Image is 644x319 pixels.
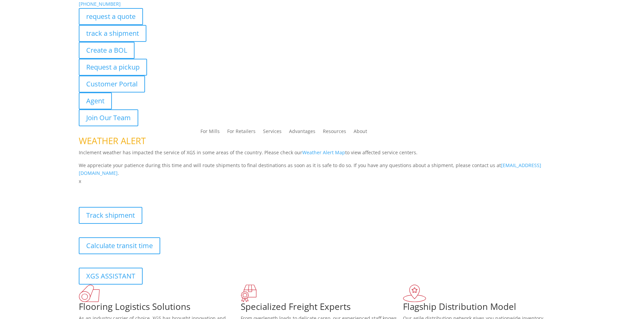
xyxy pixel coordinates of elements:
a: Request a pickup [79,59,147,76]
img: xgs-icon-total-supply-chain-intelligence-red [79,285,100,302]
b: Visibility, transparency, and control for your entire supply chain. [79,186,230,193]
p: Inclement weather has impacted the service of XGS in some areas of the country. Please check our ... [79,149,566,161]
a: track a shipment [79,25,146,42]
a: [PHONE_NUMBER] [79,1,121,7]
a: XGS ASSISTANT [79,268,143,285]
img: xgs-icon-focused-on-flooring-red [241,285,257,302]
a: Advantages [289,129,315,136]
h1: Flagship Distribution Model [403,302,565,314]
a: Weather Alert Map [302,149,345,156]
p: x [79,177,566,185]
a: Track shipment [79,207,142,224]
a: Agent [79,92,112,109]
a: Calculate transit time [79,237,160,254]
a: Create a BOL [79,42,135,59]
a: Resources [323,129,346,136]
a: Join Our Team [79,109,138,126]
a: Customer Portal [79,76,145,92]
a: About [354,129,367,136]
h1: Flooring Logistics Solutions [79,302,241,314]
a: request a quote [79,8,143,25]
a: For Mills [200,129,220,136]
p: We appreciate your patience during this time and will route shipments to final destinations as so... [79,161,566,178]
img: xgs-icon-flagship-distribution-model-red [403,285,426,302]
a: Services [263,129,282,136]
a: For Retailers [227,129,256,136]
span: WEATHER ALERT [79,135,146,147]
h1: Specialized Freight Experts [241,302,403,314]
